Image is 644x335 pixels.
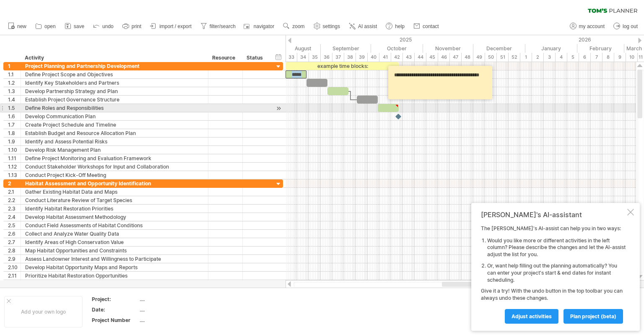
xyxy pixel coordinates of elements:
[8,121,21,129] div: 1.7
[8,146,21,154] div: 1.10
[8,280,21,288] div: 2.12
[8,96,21,104] div: 1.4
[473,44,525,53] div: December 2025
[570,313,616,319] span: plan project (beta)
[242,21,277,32] a: navigator
[25,146,204,154] div: Develop Risk Management Plan
[254,23,274,29] span: navigator
[140,317,210,324] div: ....
[438,53,450,62] div: 46
[321,44,371,53] div: September 2025
[25,62,204,70] div: Project Planning and Partnership Development
[8,221,21,229] div: 2.5
[8,163,21,171] div: 1.12
[25,87,204,95] div: Develop Partnership Strategy and Plan
[568,21,607,32] a: my account
[487,262,626,283] li: Or, want help filling out the planning automatically? You can enter your project's start & end da...
[391,53,403,62] div: 42
[563,309,623,324] a: plan project (beta)
[8,62,21,70] div: 1
[25,154,204,162] div: Define Project Monitoring and Evaluation Framework
[275,104,283,113] div: scroll to activity
[309,53,321,62] div: 35
[8,247,21,254] div: 2.8
[132,23,141,29] span: print
[8,179,21,187] div: 2
[485,53,497,62] div: 50
[269,44,321,53] div: August 2025
[25,163,204,171] div: Conduct Stakeholder Workshops for Input and Collaboration
[415,53,426,62] div: 44
[25,112,204,120] div: Develop Communication Plan
[8,129,21,137] div: 1.8
[25,213,204,221] div: Develop Habitat Assessment Methodology
[567,53,579,62] div: 5
[8,196,21,204] div: 2.2
[44,23,56,29] span: open
[247,54,265,62] div: Status
[626,53,638,62] div: 10
[497,53,509,62] div: 51
[356,53,368,62] div: 39
[74,23,84,29] span: save
[25,54,203,62] div: Activity
[8,171,21,179] div: 1.13
[423,23,439,29] span: contact
[8,87,21,95] div: 1.3
[358,23,377,29] span: AI assist
[423,44,473,53] div: November 2025
[579,53,591,62] div: 6
[509,53,520,62] div: 52
[25,280,204,288] div: Create Habitat Restoration Plan and Recommendations
[25,247,204,254] div: Map Habitat Opportunities and Constraints
[25,205,204,213] div: Identify Habitat Restoration Priorities
[368,53,379,62] div: 40
[17,23,26,29] span: new
[8,255,21,263] div: 2.9
[556,53,567,62] div: 4
[92,306,138,313] div: Date:
[614,53,626,62] div: 9
[462,53,473,62] div: 48
[25,272,204,280] div: Prioritize Habitat Restoration Opportunities
[25,221,204,229] div: Conduct Field Assessments of Habitat Conditions
[62,21,87,32] a: save
[8,205,21,213] div: 2.3
[312,21,343,32] a: settings
[25,188,204,196] div: Gather Existing Habitat Data and Maps
[623,23,638,29] span: log out
[344,53,356,62] div: 38
[25,171,204,179] div: Conduct Project Kick-Off Meeting
[347,21,379,32] a: AI assist
[544,53,556,62] div: 3
[384,21,407,32] a: help
[481,225,626,323] div: The [PERSON_NAME]'s AI-assist can help you in two ways: Give it a try! With the undo button in th...
[403,53,415,62] div: 43
[292,23,304,29] span: zoom
[8,272,21,280] div: 2.11
[92,296,138,303] div: Project:
[395,23,405,29] span: help
[92,317,138,324] div: Project Number
[102,23,114,29] span: undo
[25,138,204,145] div: Identify and Assess Potential Risks
[611,21,640,32] a: log out
[148,21,194,32] a: import / export
[33,21,58,32] a: open
[8,104,21,112] div: 1.5
[4,296,83,327] div: Add your own logo
[591,53,602,62] div: 7
[579,23,605,29] span: my account
[525,44,577,53] div: January 2026
[25,79,204,87] div: Identify Key Stakeholders and Partners
[6,21,29,32] a: new
[8,263,21,271] div: 2.10
[323,23,340,29] span: settings
[426,53,438,62] div: 45
[481,210,626,219] div: [PERSON_NAME]'s AI-assistant
[25,179,204,187] div: Habitat Assessment and Opportunity Identification
[25,238,204,246] div: Identify Areas of High Conservation Value
[120,21,144,32] a: print
[8,213,21,221] div: 2.4
[8,238,21,246] div: 2.7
